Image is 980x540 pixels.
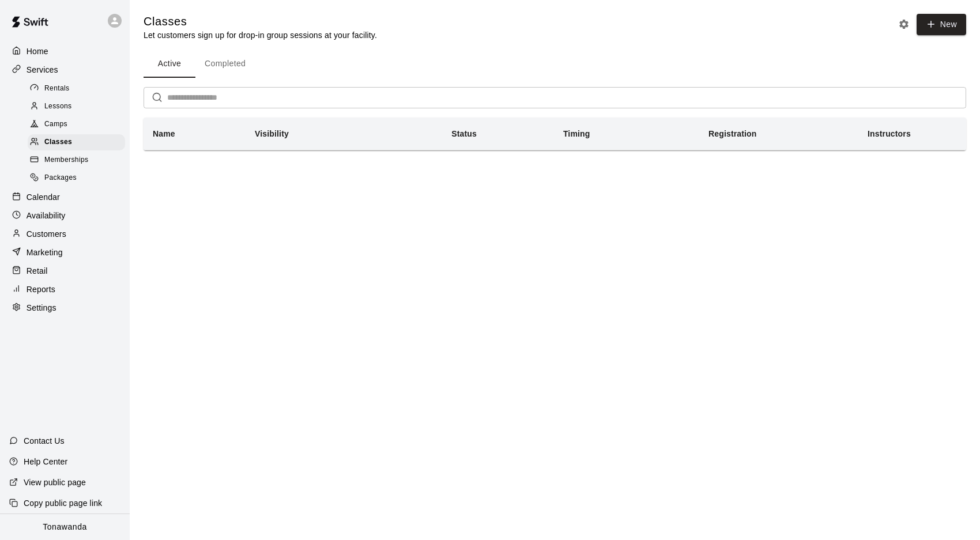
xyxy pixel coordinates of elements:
[9,262,120,280] a: Retail
[9,299,120,316] a: Settings
[44,154,88,166] span: Memberships
[917,14,966,35] button: New
[28,80,130,97] a: Rentals
[868,129,911,138] b: Instructors
[27,265,48,277] p: Retail
[28,81,125,97] div: Rentals
[24,435,65,447] p: Contact Us
[28,152,130,169] a: Memberships
[27,46,48,57] p: Home
[144,14,377,29] h5: Classes
[27,284,55,295] p: Reports
[9,207,120,224] a: Availability
[28,116,130,134] a: Camps
[195,50,255,78] button: Completed
[895,16,913,33] button: Classes settings
[28,170,125,186] div: Packages
[24,497,102,509] p: Copy public page link
[27,302,56,314] p: Settings
[43,521,87,533] p: Tonawanda
[9,244,120,261] a: Marketing
[28,116,125,133] div: Camps
[44,119,67,130] span: Camps
[708,129,756,138] b: Registration
[255,129,289,138] b: Visibility
[44,137,72,148] span: Classes
[28,134,125,150] div: Classes
[27,228,66,240] p: Customers
[9,225,120,243] a: Customers
[44,172,77,184] span: Packages
[27,247,63,258] p: Marketing
[144,29,377,41] p: Let customers sign up for drop-in group sessions at your facility.
[153,129,175,138] b: Name
[563,129,590,138] b: Timing
[144,50,195,78] button: Active
[144,118,966,150] table: simple table
[27,210,66,221] p: Availability
[44,83,70,95] span: Rentals
[44,101,72,112] span: Lessons
[27,64,58,75] p: Services
[24,477,86,488] p: View public page
[27,191,60,203] p: Calendar
[9,281,120,298] a: Reports
[451,129,477,138] b: Status
[28,97,130,115] a: Lessons
[28,152,125,168] div: Memberships
[24,456,67,467] p: Help Center
[9,61,120,78] a: Services
[28,169,130,187] a: Packages
[28,134,130,152] a: Classes
[28,99,125,115] div: Lessons
[9,188,120,206] a: Calendar
[9,43,120,60] a: Home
